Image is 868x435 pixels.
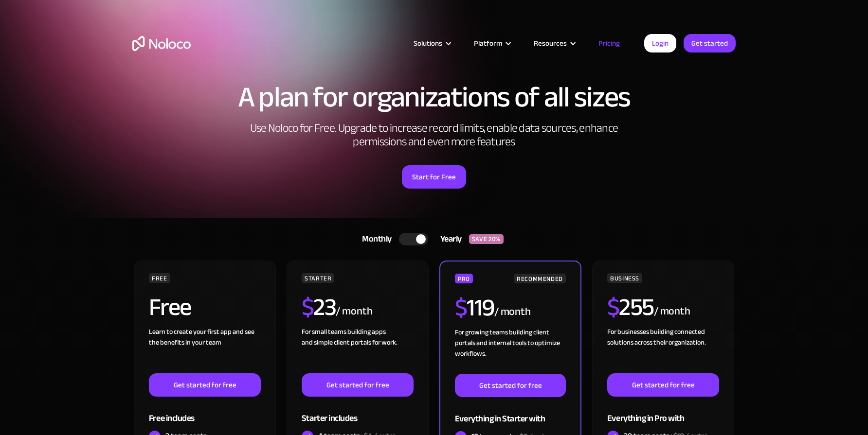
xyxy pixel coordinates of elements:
a: Get started [684,34,736,52]
span: $ [607,284,619,330]
div: For growing teams building client portals and internal tools to optimize workflows. [455,327,566,374]
span: $ [455,285,467,331]
a: Start for Free [402,165,466,189]
a: Get started for free [302,373,414,397]
div: Yearly [428,232,469,246]
div: Free includes [149,397,261,428]
h2: 119 [455,296,494,320]
div: Everything in Starter with [455,397,566,429]
span: $ [302,284,314,330]
div: Monthly [350,232,399,246]
h2: 255 [607,295,654,319]
h2: Free [149,295,191,319]
h2: 23 [302,295,336,319]
div: Resources [534,37,567,50]
a: home [132,36,191,51]
div: For small teams building apps and simple client portals for work. ‍ [302,327,414,373]
div: SAVE 20% [469,234,504,244]
a: Pricing [586,37,632,50]
a: Login [644,34,676,52]
h1: A plan for organizations of all sizes [132,83,736,112]
div: Resources [522,37,586,50]
div: / month [494,304,531,320]
div: STARTER [302,273,334,283]
div: For businesses building connected solutions across their organization. ‍ [607,327,719,373]
div: PRO [455,274,473,283]
div: Platform [462,37,522,50]
div: BUSINESS [607,273,642,283]
a: Get started for free [149,373,261,397]
div: Everything in Pro with [607,397,719,428]
div: Learn to create your first app and see the benefits in your team ‍ [149,327,261,373]
a: Get started for free [607,373,719,397]
div: FREE [149,273,170,283]
div: / month [336,304,372,319]
div: Solutions [401,37,462,50]
h2: Use Noloco for Free. Upgrade to increase record limits, enable data sources, enhance permissions ... [239,122,629,149]
div: Platform [474,37,502,50]
div: Solutions [414,37,442,50]
a: Get started for free [455,374,566,397]
div: / month [654,304,690,319]
div: Starter includes [302,397,414,428]
div: RECOMMENDED [514,274,566,283]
